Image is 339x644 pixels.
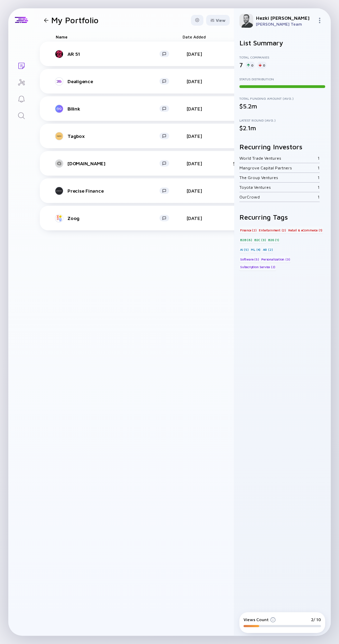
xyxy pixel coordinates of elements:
[250,246,261,253] div: ML (4)
[267,236,280,243] div: B2G (1)
[239,61,243,69] div: 7
[224,79,269,84] div: N/A
[175,188,213,194] div: [DATE]
[224,51,269,56] div: N/A
[239,14,253,28] img: Hezki Profile Picture
[67,106,159,112] div: Bllink
[239,118,325,122] div: Latest Round (Avg.)
[224,106,269,111] div: N/A
[239,124,325,132] div: $2.1m
[8,73,34,90] a: Investor Map
[224,160,269,166] div: $2.1m-$3.1m
[256,21,314,27] div: [PERSON_NAME] Team
[206,15,230,26] button: View
[317,18,322,23] img: Menu
[67,160,159,166] div: [DOMAIN_NAME]
[67,51,159,57] div: AR 51
[67,215,159,221] div: Zoog
[175,160,213,166] div: [DATE]
[67,188,159,194] div: Precise Finance
[56,187,175,195] a: Precise Finance
[239,227,257,233] div: Finance (2)
[239,213,325,221] h2: Recurring Tags
[67,78,159,84] div: Dealigence
[239,77,325,81] div: Status Distribution
[239,194,318,200] div: OurCrowd
[239,175,318,180] div: The Group Ventures
[175,106,213,112] div: [DATE]
[239,185,318,190] div: Toyota Ventures
[8,57,34,73] a: Lists
[51,15,99,25] h1: My Portfolio
[56,159,175,168] a: [DOMAIN_NAME]
[239,143,325,151] h2: Recurring Investors
[311,617,321,622] div: 2/ 10
[257,62,266,69] div: 0
[56,132,175,140] a: Tagbox
[175,32,213,42] div: Date Added
[239,55,325,59] div: Total Companies
[50,32,175,42] div: Name
[318,156,320,161] div: 1
[239,103,325,110] div: $5.2m
[224,215,269,221] div: N/A
[175,78,213,84] div: [DATE]
[262,246,274,253] div: AR (2)
[318,194,320,200] div: 1
[175,215,213,221] div: [DATE]
[67,133,159,139] div: Tagbox
[56,105,175,113] a: Bllink
[239,156,318,161] div: World Trade Ventures
[175,133,213,139] div: [DATE]
[239,39,325,47] h2: List Summary
[239,246,249,253] div: AI (5)
[318,185,320,190] div: 1
[246,62,255,69] div: 0
[260,256,291,263] div: Personalization (3)
[239,236,253,243] div: B2B (6)
[224,188,269,193] div: N/A
[56,77,175,86] a: Dealigence
[318,175,320,180] div: 1
[239,165,318,170] div: Mangrove Capital Partners
[8,90,34,107] a: Reminders
[56,50,175,58] a: AR 51
[8,107,34,123] a: Search
[287,227,323,233] div: Retail & eCommerce (1)
[224,133,269,139] div: N/A
[239,96,325,100] div: Total Funding Amount (Avg.)
[256,15,314,21] div: Hezki [PERSON_NAME]
[56,214,175,222] a: Zoog
[175,51,213,57] div: [DATE]
[244,617,276,622] div: Views Count
[258,227,287,233] div: Entertainment (2)
[239,256,260,263] div: Software (5)
[239,264,276,271] div: Subscription Service (2)
[318,165,320,170] div: 1
[254,236,267,243] div: B2C (3)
